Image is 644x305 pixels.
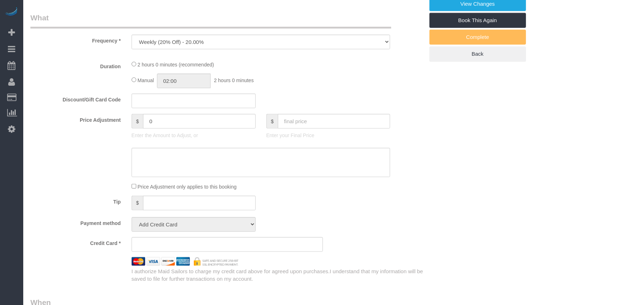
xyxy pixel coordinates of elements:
[25,217,126,227] label: Payment method
[126,257,244,266] img: credit cards
[25,35,126,44] label: Frequency *
[25,114,126,124] label: Price Adjustment
[138,77,154,83] span: Manual
[138,62,214,67] span: 2 hours 0 minutes (recommended)
[214,77,254,83] span: 2 hours 0 minutes
[138,184,237,190] span: Price Adjustment only applies to this booking
[25,196,126,205] label: Tip
[132,196,143,210] span: $
[132,132,256,139] p: Enter the Amount to Adjust, or
[25,237,126,247] label: Credit Card *
[429,46,526,61] a: Back
[126,267,429,283] div: I authorize Maid Sailors to charge my credit card above for agreed upon purchases.
[429,13,526,28] a: Book This Again
[278,114,390,129] input: final price
[132,114,143,129] span: $
[266,114,278,129] span: $
[266,132,390,139] p: Enter your Final Price
[4,7,19,17] img: Automaid Logo
[138,241,317,247] iframe: Secure payment input frame
[25,60,126,70] label: Duration
[25,94,126,103] label: Discount/Gift Card Code
[30,12,391,29] legend: What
